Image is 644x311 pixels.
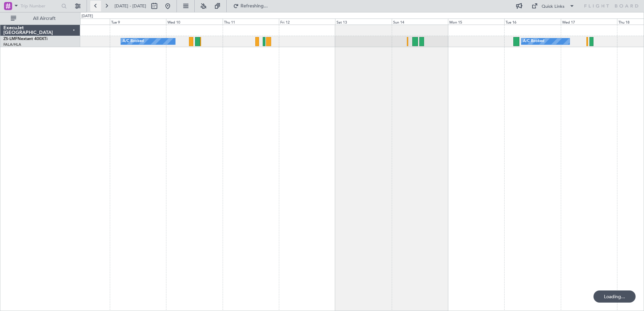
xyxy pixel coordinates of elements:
div: A/C Booked [123,36,144,46]
a: FALA/HLA [3,42,21,47]
span: [DATE] - [DATE] [115,3,146,9]
div: Tue 9 [110,19,166,25]
div: Sat 13 [335,19,391,25]
div: Mon 8 [54,19,110,25]
button: Refreshing... [230,1,270,11]
div: Wed 17 [561,19,617,25]
div: A/C Booked [523,36,544,46]
button: Quick Links [528,1,578,11]
span: Refreshing... [240,4,268,8]
div: Mon 15 [448,19,504,25]
span: ZS-LMF [3,37,18,41]
div: [DATE] [82,13,93,19]
div: Loading... [593,290,636,303]
div: Wed 10 [166,19,222,25]
div: Thu 11 [223,19,279,25]
a: ZS-LMFNextant 400XTi [3,37,47,41]
div: Fri 12 [279,19,335,25]
span: All Aircraft [18,16,71,21]
div: Tue 16 [504,19,560,25]
div: Quick Links [542,3,565,10]
div: Sun 14 [392,19,448,25]
input: Trip Number [21,1,59,11]
button: All Aircraft [7,13,73,24]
